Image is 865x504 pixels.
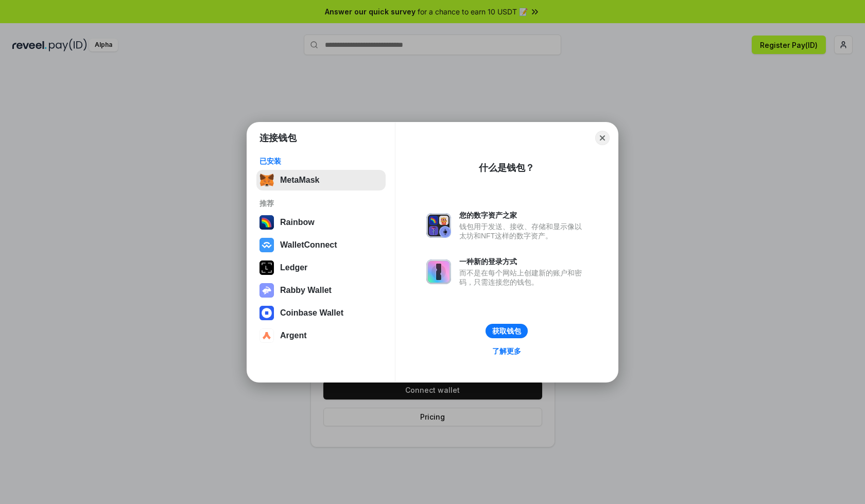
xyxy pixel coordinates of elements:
[280,308,343,318] div: Coinbase Wallet
[486,344,527,358] a: 了解更多
[595,131,610,145] button: Close
[259,328,274,343] img: svg+xml,%3Csvg%20width%3D%2228%22%20height%3D%2228%22%20viewBox%3D%220%200%2028%2028%22%20fill%3D...
[259,238,274,252] img: svg+xml,%3Csvg%20width%3D%2228%22%20height%3D%2228%22%20viewBox%3D%220%200%2028%2028%22%20fill%3D...
[259,283,274,298] img: svg+xml,%3Csvg%20xmlns%3D%22http%3A%2F%2Fwww.w3.org%2F2000%2Fsvg%22%20fill%3D%22none%22%20viewBox...
[259,306,274,320] img: svg+xml,%3Csvg%20width%3D%2228%22%20height%3D%2228%22%20viewBox%3D%220%200%2028%2028%22%20fill%3D...
[459,211,587,220] div: 您的数字资产之家
[280,331,307,340] div: Argent
[426,213,451,238] img: svg+xml,%3Csvg%20xmlns%3D%22http%3A%2F%2Fwww.w3.org%2F2000%2Fsvg%22%20fill%3D%22none%22%20viewBox...
[459,268,587,287] div: 而不是在每个网站上创建新的账户和密码，只需连接您的钱包。
[256,325,386,346] button: Argent
[259,132,297,144] h1: 连接钱包
[256,303,386,323] button: Coinbase Wallet
[280,286,332,295] div: Rabby Wallet
[259,199,383,208] div: 推荐
[492,326,521,336] div: 获取钱包
[256,235,386,255] button: WalletConnect
[426,259,451,284] img: svg+xml,%3Csvg%20xmlns%3D%22http%3A%2F%2Fwww.w3.org%2F2000%2Fsvg%22%20fill%3D%22none%22%20viewBox...
[280,176,319,185] div: MetaMask
[256,257,386,278] button: Ledger
[259,260,274,275] img: svg+xml,%3Csvg%20xmlns%3D%22http%3A%2F%2Fwww.w3.org%2F2000%2Fsvg%22%20width%3D%2228%22%20height%3...
[459,222,587,240] div: 钱包用于发送、接收、存储和显示像以太坊和NFT这样的数字资产。
[256,170,386,190] button: MetaMask
[259,215,274,230] img: svg+xml,%3Csvg%20width%3D%22120%22%20height%3D%22120%22%20viewBox%3D%220%200%20120%20120%22%20fil...
[259,157,383,166] div: 已安装
[479,162,534,174] div: 什么是钱包？
[280,240,337,250] div: WalletConnect
[259,173,274,187] img: svg+xml,%3Csvg%20fill%3D%22none%22%20height%3D%2233%22%20viewBox%3D%220%200%2035%2033%22%20width%...
[492,346,521,356] div: 了解更多
[256,212,386,233] button: Rainbow
[256,280,386,301] button: Rabby Wallet
[280,263,307,272] div: Ledger
[459,257,587,266] div: 一种新的登录方式
[486,324,528,338] button: 获取钱包
[280,218,315,227] div: Rainbow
